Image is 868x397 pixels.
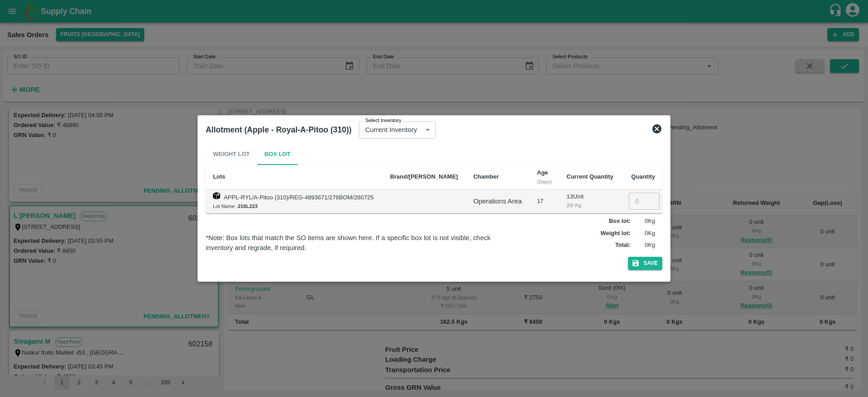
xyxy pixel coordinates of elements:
p: 0 Kg [632,241,655,250]
b: Lots [213,173,225,180]
div: Lot Name - [213,202,376,210]
b: Allotment (Apple - Royal-A-Pitoo (310)) [206,125,352,134]
label: Box lot : [609,217,631,226]
div: Operations Area [473,196,523,206]
td: APPL-RYL/A-Pitoo (310)/REG-4893671/276BOM/260725 [206,189,383,213]
button: Save [628,257,662,270]
p: 0 Kg [632,229,655,238]
td: 17 [530,189,559,213]
td: 13 Unit [559,189,621,213]
label: Select Inventory [365,117,401,124]
div: *Note: Box lots that match the SO items are shown here. If a specific box lot is not visible, che... [206,233,510,253]
b: 216L223 [238,203,258,209]
button: Box Lot [257,143,298,165]
div: 20 / Kg [566,201,614,209]
p: Current Inventory [365,125,417,135]
img: box [213,192,220,199]
input: 0 [629,193,660,210]
p: 0 Kg [632,217,655,226]
label: Total : [615,241,631,250]
div: (Days) [537,178,552,186]
label: Weight lot : [600,229,631,238]
b: Quantity [631,173,655,180]
b: Brand/[PERSON_NAME] [390,173,458,180]
b: Age [537,169,548,176]
b: Current Quantity [566,173,613,180]
b: Chamber [473,173,499,180]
